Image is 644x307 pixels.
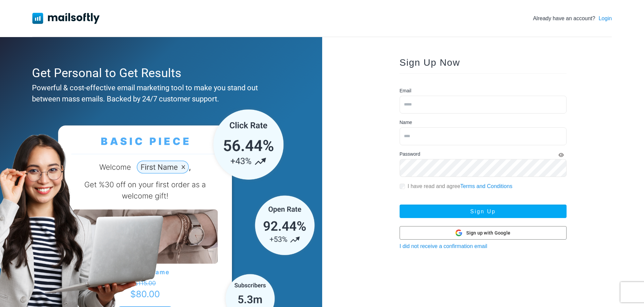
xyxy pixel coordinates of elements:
[32,64,287,82] div: Get Personal to Get Results
[558,153,564,157] i: Show Password
[400,243,487,249] a: I did not receive a confirmation email
[466,229,510,237] span: Sign up with Google
[400,119,412,126] label: Name
[32,13,100,24] img: Mailsoftly
[400,57,460,68] span: Sign Up Now
[32,82,287,104] div: Powerful & cost-effective email marketing tool to make you stand out between mass emails. Backed ...
[400,226,567,240] button: Sign up with Google
[460,183,512,189] a: Terms and Conditions
[400,205,567,218] button: Sign Up
[408,182,512,190] label: I have read and agree
[599,14,612,23] a: Login
[400,87,411,94] label: Email
[400,151,420,158] label: Password
[533,14,612,23] div: Already have an account?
